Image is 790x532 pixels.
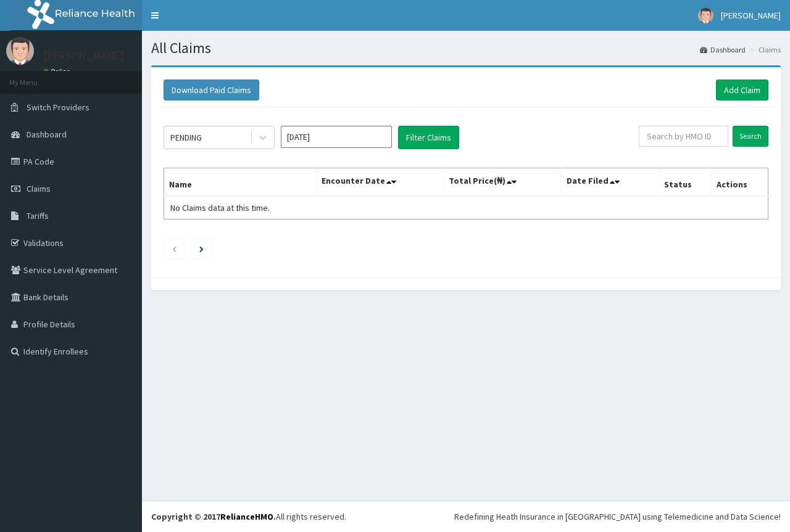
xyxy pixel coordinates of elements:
a: Next page [199,243,204,254]
th: Name [164,168,317,197]
li: Claims [747,44,781,55]
span: Claims [27,183,51,194]
th: Total Price(₦) [443,168,561,197]
a: Add Claim [716,80,768,100]
img: User Image [6,37,34,65]
a: Dashboard [700,44,746,55]
th: Actions [711,168,768,197]
div: Redefining Heath Insurance in [GEOGRAPHIC_DATA] using Telemedicine and Data Science! [454,510,781,523]
button: Filter Claims [398,126,459,149]
h1: All Claims [151,40,781,56]
input: Search by HMO ID [639,126,728,147]
span: [PERSON_NAME] [721,10,781,21]
th: Encounter Date [316,168,443,197]
span: Switch Providers [27,102,89,113]
span: Tariffs [27,210,49,221]
a: Online [43,67,73,76]
a: Previous page [172,243,177,254]
th: Status [659,168,711,197]
span: No Claims data at this time. [170,202,270,213]
span: Dashboard [27,129,67,140]
strong: Copyright © 2017 . [151,511,276,522]
img: User Image [698,8,713,23]
input: Search [733,126,768,147]
p: [PERSON_NAME] [43,50,124,61]
footer: All rights reserved. [142,501,790,532]
input: Select Month and Year [281,126,392,148]
a: RelianceHMO [220,511,273,522]
button: Download Paid Claims [164,80,259,100]
th: Date Filed [561,168,659,197]
div: PENDING [170,131,202,144]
